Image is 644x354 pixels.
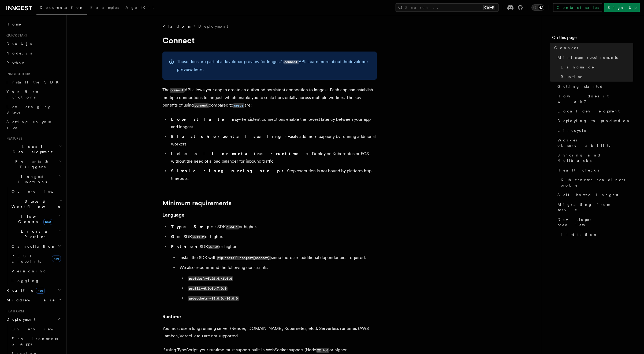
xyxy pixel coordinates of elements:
[12,189,67,194] span: Overview
[4,87,63,102] a: Your first Functions
[87,2,122,14] a: Examples
[9,196,63,211] button: Steps & Workflows
[122,2,157,14] a: AgentKit
[52,256,61,262] span: new
[555,200,633,215] a: Migrating from serve
[555,190,633,200] a: Self hosted Inngest
[555,165,633,175] a: Health checks
[170,88,185,93] code: connect
[555,215,633,230] a: Developer preview
[162,86,377,109] p: The API allows your app to create an outbound persistent connection to Inngest. Each app can esta...
[4,19,63,29] a: Home
[4,315,63,324] button: Deployment
[40,5,84,10] span: Documentation
[559,72,633,82] a: Runtime
[6,61,26,65] span: Python
[12,279,39,283] span: Logging
[233,103,244,108] a: serve
[557,217,633,228] span: Developer preview
[555,82,633,91] a: Getting started
[4,309,24,313] span: Platform
[9,242,63,251] button: Cancellation
[4,48,63,58] a: Node.js
[555,150,633,165] a: Syncing and Rollbacks
[171,117,239,122] strong: Lowest latency
[557,118,631,123] span: Deploying to production
[4,288,45,293] span: Realtime
[4,33,28,38] span: Quick start
[4,142,63,157] button: Local Development
[171,224,215,229] strong: TypeScript
[192,235,205,239] code: 0.11.2
[554,45,578,50] span: Connect
[557,192,618,198] span: Self hosted Inngest
[559,175,633,190] a: Kubernetes readiness probe
[90,5,119,10] span: Examples
[171,168,284,173] strong: Simpler long running steps
[169,167,377,182] li: - Step execution is not bound by platform http timeouts.
[162,199,232,207] a: Minimum requirements
[559,230,633,239] a: Limitations
[316,348,329,353] code: 22.4.0
[162,211,184,219] a: Language
[177,58,370,73] p: These docs are part of a developer preview for Inngest's API. Learn more about the .
[4,39,63,48] a: Next.js
[557,108,620,114] span: Local development
[169,116,377,131] li: - Persistent connections enable the lowest latency between your app and Inngest.
[4,174,58,185] span: Inngest Functions
[557,137,633,148] span: Worker observability
[6,41,32,46] span: Next.js
[171,234,181,239] strong: Go
[12,269,47,273] span: Versioning
[555,135,633,150] a: Worker observability
[36,288,45,294] span: new
[4,102,63,117] a: Leveraging Steps
[6,90,38,99] span: Your first Functions
[557,55,618,60] span: Minimum requirements
[9,251,63,266] a: REST Endpointsnew
[561,64,594,70] span: Language
[12,337,58,346] span: Environments & Apps
[4,317,35,322] span: Deployment
[4,117,63,132] a: Setting up your app
[169,150,377,165] li: - Deploy on Kubernetes or ECS without the need of a load balancer for inbound traffic
[6,51,32,55] span: Node.js
[9,211,63,227] button: Flow Controlnew
[561,177,633,188] span: Kubernetes readiness probe
[198,24,228,29] a: Deployment
[4,172,63,187] button: Inngest Functions
[557,128,587,133] span: Lifecycle
[171,134,285,139] strong: Elastic horizontal scaling
[561,74,583,79] span: Runtime
[4,136,22,141] span: Features
[4,286,63,295] button: Realtimenew
[125,5,154,10] span: AgentKit
[208,245,219,249] code: 0.5.0
[9,187,63,196] a: Overview
[9,229,58,239] span: Errors & Retries
[162,24,191,29] span: Platform
[188,286,228,291] code: psutil>=6.0.0,<7.0.0
[4,58,63,68] a: Python
[188,276,233,281] code: protobuf>=5.29.4,<6.0.0
[557,84,603,89] span: Getting started
[188,296,239,301] code: websockets>=15.0.0,<16.0.0
[9,244,56,249] span: Cancellation
[4,297,55,303] span: Middleware
[169,233,377,241] li: : SDK or higher.
[9,334,63,349] a: Environments & Apps
[555,116,633,126] a: Deploying to production
[162,313,181,320] a: Runtime
[194,103,209,108] code: connect
[4,77,63,87] a: Install the SDK
[4,72,30,76] span: Inngest tour
[557,152,633,163] span: Syncing and Rollbacks
[9,227,63,242] button: Errors & Retries
[555,91,633,106] a: How does it work?
[483,5,495,10] kbd: Ctrl+K
[555,106,633,116] a: Local development
[9,324,63,334] a: Overview
[226,225,239,229] code: 3.34.1
[9,276,63,286] a: Logging
[9,266,63,276] a: Versioning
